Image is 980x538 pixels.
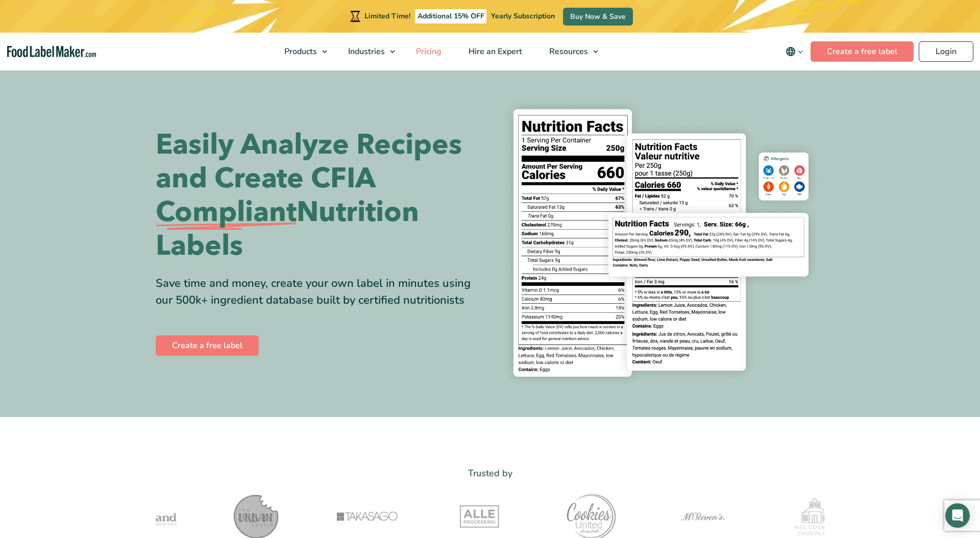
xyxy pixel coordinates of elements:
[945,503,970,528] div: Open Intercom Messenger
[415,9,487,23] span: Additional 15% OFF
[811,41,914,62] a: Create a free label
[281,46,318,57] span: Products
[413,46,443,57] span: Pricing
[156,466,824,481] p: Trusted by
[271,33,332,70] a: Products
[403,33,453,70] a: Pricing
[563,8,633,26] a: Buy Now & Save
[156,195,297,229] span: Compliant
[156,335,259,356] a: Create a free label
[465,46,523,57] span: Hire an Expert
[364,11,410,21] span: Limited Time!
[156,128,482,263] h1: Easily Analyze Recipes and Create CFIA Nutrition Labels
[536,33,603,70] a: Resources
[919,41,973,62] a: Login
[345,46,386,57] span: Industries
[546,46,589,57] span: Resources
[455,33,533,70] a: Hire an Expert
[335,33,400,70] a: Industries
[156,275,482,309] div: Save time and money, create your own label in minutes using our 500k+ ingredient database built b...
[491,11,555,21] span: Yearly Subscription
